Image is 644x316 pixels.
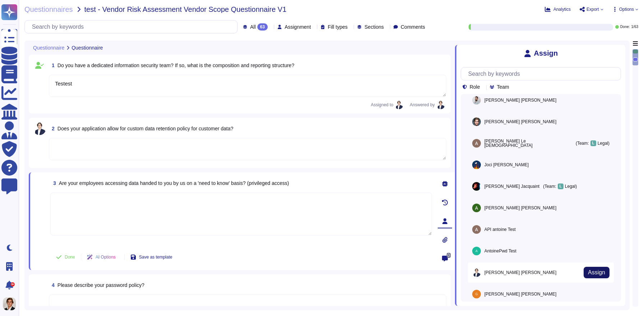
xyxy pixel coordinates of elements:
span: 3 [50,181,56,186]
span: [PERSON_NAME] [PERSON_NAME] [484,206,557,210]
img: user [472,139,481,148]
span: 4 [49,283,55,288]
span: Assign [534,49,558,57]
span: Answered by [410,103,434,107]
div: 63 [257,23,268,31]
img: user [436,101,445,109]
img: user [472,247,481,255]
span: AntoinePwd Test [484,249,516,253]
span: ) [608,141,609,145]
div: L [558,183,563,189]
span: 1 / 63 [631,25,638,29]
input: Search by keywords [28,20,237,33]
span: [PERSON_NAME] Jacquaint [484,184,539,189]
span: Questionnaire [33,45,64,50]
span: 1 [49,63,55,68]
textarea: Testest [49,75,446,97]
img: user [33,122,46,135]
img: user [472,204,481,212]
img: user [472,268,481,277]
span: Role [470,84,480,89]
button: user [1,296,21,312]
span: Are your employees accessing data handed to you by us on a 'need to know' basis? (privileged access) [59,180,289,186]
span: Questionnaires [24,6,73,13]
span: [PERSON_NAME] Le [DEMOGRAPHIC_DATA] [484,139,572,148]
span: Assign [588,270,605,275]
button: Assign [584,267,609,278]
div: Legal [590,140,608,146]
span: Export [586,7,599,11]
span: [PERSON_NAME] [PERSON_NAME] [484,292,557,296]
img: user [472,161,481,169]
span: Analytics [553,7,571,11]
span: Assignment [285,24,311,29]
div: 9+ [10,282,15,287]
span: [PERSON_NAME] [PERSON_NAME] [484,270,557,275]
img: user [472,96,481,104]
span: Do you have a dedicated information security team? If so, what is the composition and reporting s... [57,62,294,68]
span: 0 [447,253,451,258]
button: Save as template [125,250,178,264]
span: [PERSON_NAME] [PERSON_NAME] [484,98,557,102]
div: L [590,140,596,146]
span: Assigned to [371,101,407,109]
span: (Team: [543,184,556,189]
span: Joci [PERSON_NAME] [484,163,529,167]
span: Fill types [328,24,348,29]
div: Legal [558,183,575,189]
span: Does your application allow for custom data retention policy for customer data? [57,126,233,131]
span: API antoine Test [484,227,516,232]
span: ) [575,184,577,189]
span: Please describe your password policy? [57,282,144,288]
span: Options [619,7,634,11]
img: user [472,182,481,191]
span: (Team: [576,141,589,145]
button: Done [50,250,81,264]
span: Comments [401,24,425,29]
span: Save as template [139,255,172,259]
span: Done: [620,25,630,29]
span: [PERSON_NAME] [PERSON_NAME] [484,120,557,124]
img: user [472,225,481,234]
span: Done [65,255,75,259]
span: All [250,24,256,29]
img: user [3,297,16,310]
img: user [472,117,481,126]
span: test - Vendor Risk Assessment Vendor Scope Questionnaire V1 [84,6,287,13]
span: Sections [364,24,384,29]
img: user [395,101,403,109]
span: Team [497,84,509,89]
button: Analytics [545,6,571,12]
span: Questionnaire [72,45,103,50]
input: Search by keywords [465,68,621,80]
span: AI Options [96,255,116,259]
span: 2 [49,126,55,131]
img: user [472,290,481,298]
